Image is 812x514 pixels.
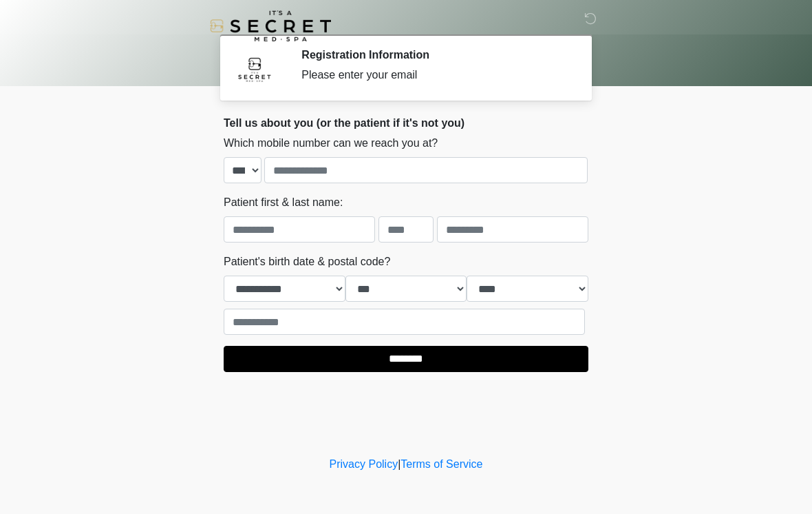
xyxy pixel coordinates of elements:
a: Terms of Service [400,458,482,470]
h2: Registration Information [301,48,568,61]
img: It's A Secret Med Spa Logo [210,10,331,41]
label: Patient's birth date & postal code? [224,254,390,270]
label: Which mobile number can we reach you at? [224,135,438,152]
div: Please enter your email [301,67,568,83]
img: Agent Avatar [234,48,275,90]
a: Privacy Policy [330,458,398,470]
a: | [398,458,400,470]
h2: Tell us about you (or the patient if it's not you) [224,116,588,130]
label: Patient first & last name: [224,194,343,211]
